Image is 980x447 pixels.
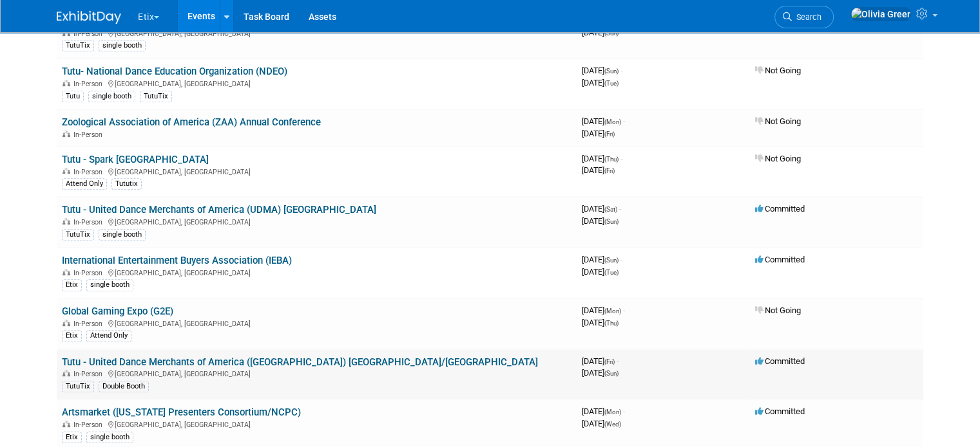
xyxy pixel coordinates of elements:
div: TutuTix [140,91,172,102]
span: In-Person [73,131,106,139]
span: [DATE] [582,154,622,163]
div: [GEOGRAPHIC_DATA], [GEOGRAPHIC_DATA] [62,419,572,429]
div: [GEOGRAPHIC_DATA], [GEOGRAPHIC_DATA] [62,318,572,328]
a: Zoological Association of America (ZAA) Annual Conference [62,116,321,128]
span: [DATE] [582,356,619,366]
a: Global Gaming Expo (G2E) [62,306,173,317]
div: single booth [99,40,146,51]
a: Tutu - Spark [GEOGRAPHIC_DATA] [62,154,209,165]
span: [DATE] [582,116,625,126]
span: Committed [755,406,805,416]
span: - [623,116,625,126]
span: [DATE] [582,129,615,138]
span: Committed [755,356,805,366]
div: single booth [86,279,133,291]
div: TutuTix [62,40,94,51]
a: International Entertainment Buyers Association (IEBA) [62,255,292,266]
span: Search [792,12,821,22]
span: (Sun) [604,218,619,225]
span: [DATE] [582,419,621,428]
span: In-Person [73,168,106,176]
div: [GEOGRAPHIC_DATA], [GEOGRAPHIC_DATA] [62,216,572,226]
a: Tutu - United Dance Merchants of America ([GEOGRAPHIC_DATA]) [GEOGRAPHIC_DATA]/[GEOGRAPHIC_DATA] [62,356,538,368]
span: In-Person [73,269,106,277]
span: (Mon) [604,408,621,415]
img: Olivia Greer [850,7,911,21]
span: (Fri) [604,167,615,174]
div: [GEOGRAPHIC_DATA], [GEOGRAPHIC_DATA] [62,166,572,176]
span: [DATE] [582,318,619,327]
div: Attend Only [62,178,107,190]
span: Not Going [755,306,801,315]
span: (Thu) [604,156,619,163]
span: - [623,306,625,315]
span: - [623,406,625,416]
span: (Mon) [604,118,621,125]
span: [DATE] [582,165,615,175]
div: TutuTix [62,381,94,392]
span: - [620,154,622,163]
span: [DATE] [582,267,619,277]
a: Tutu - United Dance Merchants of America (UDMA) [GEOGRAPHIC_DATA] [62,204,376,215]
span: Committed [755,204,805,214]
div: [GEOGRAPHIC_DATA], [GEOGRAPHIC_DATA] [62,368,572,378]
div: Etix [62,432,82,443]
span: In-Person [73,30,106,38]
span: [DATE] [582,216,619,226]
span: In-Person [73,320,106,328]
a: Artsmarket ([US_STATE] Presenters Consortium/NCPC) [62,406,301,418]
span: In-Person [73,370,106,378]
span: (Sun) [604,257,619,264]
span: [DATE] [582,28,619,37]
div: Tutu [62,91,84,102]
span: - [620,66,622,75]
div: TutuTix [62,229,94,241]
span: - [617,356,619,366]
div: Attend Only [86,330,131,342]
a: Search [774,6,834,28]
span: Not Going [755,154,801,163]
span: [DATE] [582,204,621,214]
div: single booth [88,91,135,102]
span: (Tue) [604,80,619,87]
span: [DATE] [582,306,625,315]
span: (Sun) [604,68,619,75]
span: [DATE] [582,66,622,75]
span: [DATE] [582,406,625,416]
span: (Sun) [604,370,619,377]
img: In-Person Event [62,131,70,137]
span: (Mon) [604,307,621,315]
img: In-Person Event [62,269,70,275]
img: In-Person Event [62,218,70,224]
span: In-Person [73,218,106,226]
span: - [620,255,622,264]
a: Tutu- National Dance Education Organization (NDEO) [62,66,287,77]
div: Etix [62,330,82,342]
img: In-Person Event [62,80,70,86]
span: Not Going [755,116,801,126]
span: [DATE] [582,78,619,87]
span: (Sat) [604,206,617,213]
span: In-Person [73,80,106,88]
div: [GEOGRAPHIC_DATA], [GEOGRAPHIC_DATA] [62,78,572,88]
span: (Sun) [604,30,619,37]
span: [DATE] [582,368,619,378]
div: Tututix [111,178,142,190]
img: In-Person Event [62,370,70,376]
span: (Fri) [604,358,615,365]
span: (Tue) [604,269,619,276]
img: ExhibitDay [57,11,121,24]
div: [GEOGRAPHIC_DATA], [GEOGRAPHIC_DATA] [62,267,572,277]
span: Committed [755,255,805,264]
span: (Thu) [604,320,619,327]
span: Not Going [755,66,801,75]
img: In-Person Event [62,168,70,174]
div: single booth [86,432,133,443]
img: In-Person Event [62,320,70,326]
div: single booth [99,229,146,241]
span: [DATE] [582,255,622,264]
span: In-Person [73,421,106,429]
div: Etix [62,279,82,291]
div: Double Booth [99,381,149,392]
span: - [619,204,621,214]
